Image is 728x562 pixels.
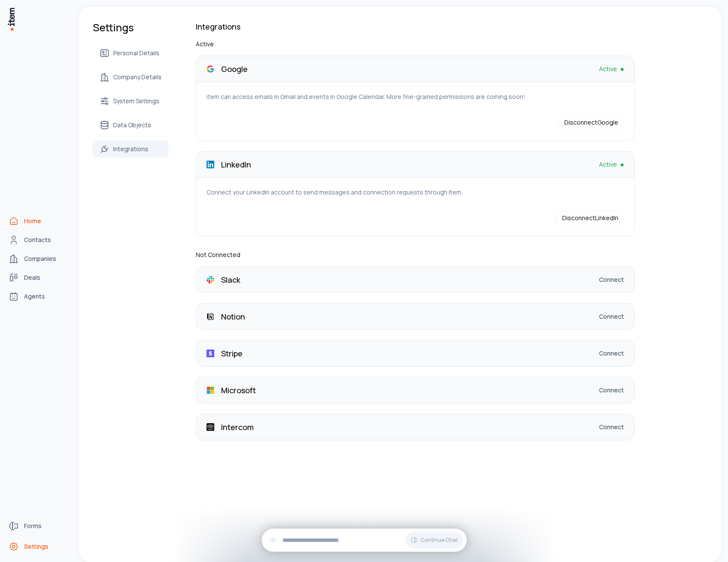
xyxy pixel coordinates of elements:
a: deals [5,269,70,286]
img: Intercom logo [207,423,214,431]
a: Forms [5,517,70,535]
p: Not Connected [196,250,635,260]
button: DisconnectGoogle [559,115,624,130]
a: Data Objects [93,117,168,134]
span: Active [599,65,617,73]
img: Notion logo [207,313,214,320]
span: Active [599,160,617,169]
p: Active [196,39,635,49]
div: Continue Chat [262,529,467,552]
p: LinkedIn [221,158,251,170]
span: Companies [24,254,56,263]
a: Connect [599,349,624,358]
span: Continue Chat [421,537,458,544]
span: Integrations [113,145,148,153]
a: Company Details [93,69,168,86]
a: Home [5,212,70,230]
p: Slack [221,274,240,286]
span: Deals [24,273,40,282]
span: Contacts [24,236,51,244]
a: System Settings [93,93,168,110]
span: Personal Details [113,49,159,57]
a: Contacts [5,231,70,248]
img: Google logo [207,65,214,73]
button: DisconnectLinkedIn [557,210,624,226]
a: Settings [5,538,70,555]
a: Personal Details [93,45,168,62]
a: Agents [5,288,70,305]
span: Settings [24,542,48,551]
p: Microsoft [221,384,256,396]
a: Connect [599,423,624,431]
p: Intercom [221,421,254,433]
img: Microsoft logo [207,386,214,394]
span: System Settings [113,97,159,105]
img: LinkedIn logo [207,161,214,168]
img: Item Brain Logo [7,7,15,31]
p: Connect your LinkedIn account to send messages and connection requests through Item. [207,188,624,197]
a: Connect [599,386,624,395]
img: Stripe logo [207,350,214,357]
a: Companies [5,250,70,267]
img: Slack logo [207,276,214,284]
span: Forms [24,522,42,530]
span: Home [24,217,41,225]
a: Connect [599,275,624,284]
a: Integrations [93,140,168,158]
span: Agents [24,292,45,301]
p: Stripe [221,347,243,359]
p: Notion [221,311,245,323]
h1: Settings [93,21,168,34]
a: Connect [599,312,624,321]
h2: Integrations [196,21,635,33]
p: Google [221,63,248,75]
span: Company Details [113,73,162,81]
button: Continue Chat [405,532,463,548]
span: Data Objects [113,121,151,129]
p: item can access emails in Gmail and events in Google Calendar. More fine-grained permissions are ... [207,93,624,101]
